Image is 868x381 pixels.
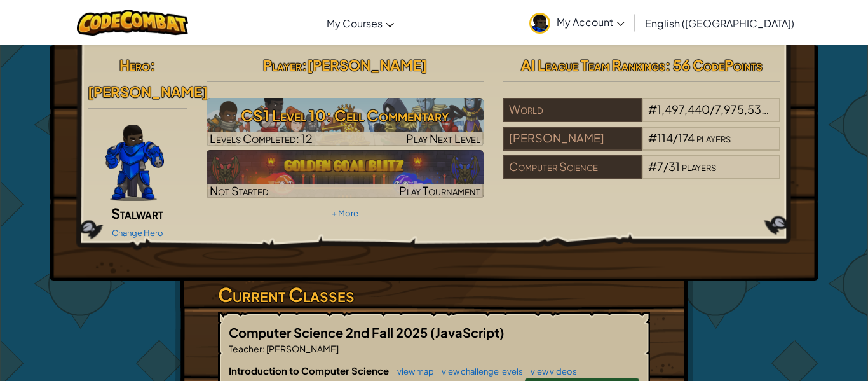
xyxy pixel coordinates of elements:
span: 31 [668,159,680,174]
span: Not Started [210,183,269,198]
span: Play Tournament [399,183,480,198]
span: My Account [557,15,625,29]
a: Change Hero [112,228,163,238]
div: World [503,98,641,122]
a: Computer Science#7/31players [503,167,780,182]
span: AI League Team Rankings [521,56,665,74]
img: Gordon-selection-pose.png [105,125,164,201]
span: Computer Science 2nd Fall 2025 [229,324,430,340]
img: CodeCombat logo [77,10,188,36]
a: Play Next Level [207,98,484,146]
span: players [682,159,716,174]
a: My Courses [320,6,400,40]
a: view map [391,366,434,377]
span: My Courses [327,17,383,30]
span: / [673,130,678,145]
a: view videos [524,366,577,377]
span: 1,497,440 [657,102,710,116]
span: Hero [119,56,150,74]
span: 174 [678,130,695,145]
span: players [770,102,804,116]
span: Stalwart [111,204,163,222]
h3: CS1 Level 10: Cell Commentary [207,101,484,130]
span: [PERSON_NAME] [307,56,427,74]
span: English ([GEOGRAPHIC_DATA]) [645,17,794,30]
span: Teacher [229,343,262,354]
div: Computer Science [503,155,641,179]
span: # [648,130,657,145]
a: [PERSON_NAME]#114/174players [503,139,780,153]
h3: Current Classes [218,281,650,309]
span: : [150,56,155,74]
a: + More [332,208,358,218]
span: # [648,159,657,174]
span: players [696,130,731,145]
a: My Account [523,3,631,43]
img: CS1 Level 10: Cell Commentary [207,98,484,146]
a: English ([GEOGRAPHIC_DATA]) [639,6,801,40]
span: 7,975,537 [715,102,769,116]
span: : [262,343,265,354]
a: World#1,497,440/7,975,537players [503,110,780,125]
span: Levels Completed: 12 [210,131,313,146]
div: [PERSON_NAME] [503,127,641,151]
span: Play Next Level [406,131,480,146]
span: Player [263,56,302,74]
span: / [663,159,668,174]
a: Not StartedPlay Tournament [207,150,484,198]
a: view challenge levels [435,366,523,377]
span: 114 [657,130,673,145]
span: Introduction to Computer Science [229,364,391,377]
span: 7 [657,159,663,174]
span: / [710,102,715,116]
img: avatar [529,13,550,34]
span: : [302,56,307,74]
span: [PERSON_NAME] [265,343,339,354]
span: (JavaScript) [430,324,505,340]
span: # [648,102,657,116]
img: Golden Goal [207,150,484,198]
span: [PERSON_NAME] [88,83,208,100]
span: : 56 CodePoints [665,56,763,74]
